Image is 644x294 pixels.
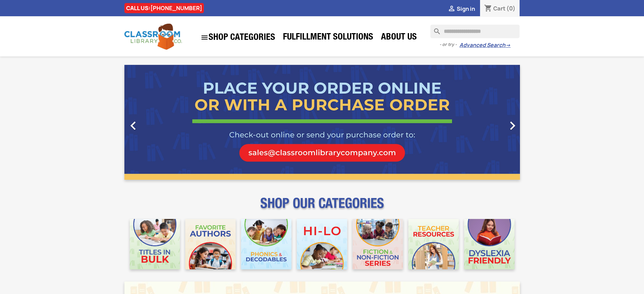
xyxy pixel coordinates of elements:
img: CLC_Dyslexia_Mobile.jpg [464,219,515,269]
a:  Sign in [448,5,475,13]
ul: Carousel container [124,65,520,180]
img: CLC_Bulk_Mobile.jpg [130,219,180,269]
img: CLC_Fiction_Nonfiction_Mobile.jpg [353,219,403,269]
span: Sign in [457,5,475,13]
i: shopping_cart [484,5,492,13]
img: CLC_Phonics_And_Decodables_Mobile.jpg [241,219,291,269]
span: - or try - [439,41,459,48]
span: Cart [493,5,505,12]
i:  [200,33,209,42]
a: SHOP CATEGORIES [197,30,279,45]
img: Classroom Library Company [124,24,182,50]
span: → [505,42,510,49]
i: search [430,25,438,33]
i:  [125,117,142,134]
a: About Us [378,31,420,45]
a: Fulfillment Solutions [280,31,377,45]
img: CLC_HiLo_Mobile.jpg [297,219,347,269]
div: CALL US: [124,3,204,13]
i:  [448,5,456,13]
img: CLC_Teacher_Resources_Mobile.jpg [408,219,459,269]
i:  [504,117,521,134]
p: SHOP OUR CATEGORIES [124,201,520,214]
input: Search [430,25,520,38]
a: [PHONE_NUMBER] [150,4,202,12]
a: Previous [124,65,184,180]
span: (0) [506,5,516,12]
img: CLC_Favorite_Authors_Mobile.jpg [185,219,236,269]
a: Advanced Search→ [459,42,510,49]
a: Next [460,65,520,180]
